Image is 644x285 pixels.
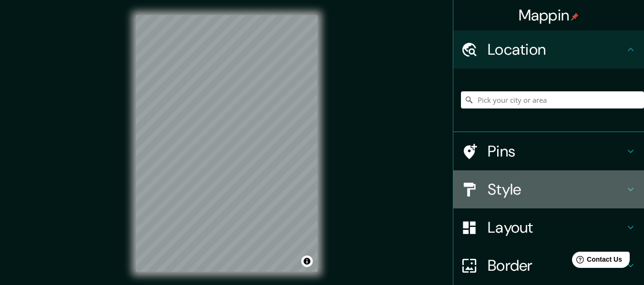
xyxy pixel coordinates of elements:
[461,91,644,108] input: Pick your city or area
[488,40,625,59] h4: Location
[453,246,644,285] div: Border
[488,256,625,275] h4: Border
[453,170,644,208] div: Style
[453,132,644,170] div: Pins
[453,30,644,69] div: Location
[488,218,625,237] h4: Layout
[519,6,579,25] h4: Mappin
[301,256,313,267] button: Toggle attribution
[488,180,625,199] h4: Style
[488,142,625,161] h4: Pins
[136,15,317,272] canvas: Map
[571,13,579,20] img: pin-icon.png
[559,248,634,275] iframe: Help widget launcher
[453,208,644,246] div: Layout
